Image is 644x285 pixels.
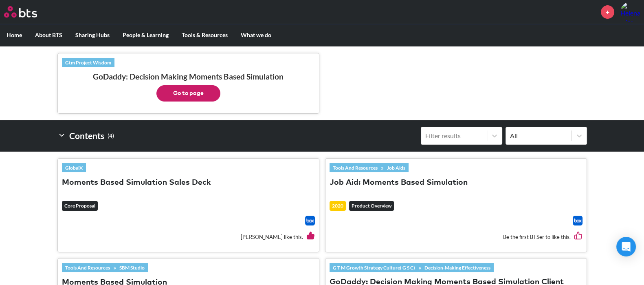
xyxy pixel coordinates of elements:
a: Go home [4,6,52,18]
a: SBM Studio [116,263,148,272]
a: G T M Growth Strategy Culture( G S C) [330,263,418,272]
div: » [62,263,148,272]
img: Box logo [305,216,315,225]
img: Box logo [573,216,582,225]
a: + [601,5,614,19]
label: What we do [234,24,278,46]
div: 2020 [330,201,346,211]
div: Open Intercom Messenger [616,237,636,256]
a: Profile [620,2,640,22]
div: All [510,131,567,140]
em: Product Overview [349,201,394,211]
button: Go to page [156,85,220,102]
a: Gtm Project Wisdom [62,58,114,67]
h2: Contents [57,127,114,145]
button: Moments Based Simulation Sales Deck [62,177,211,188]
img: BTS Logo [4,6,37,18]
a: Download file from Box [573,216,582,225]
div: » [330,263,494,272]
button: Job Aid: Moments Based Simulation [330,177,468,188]
a: Tools And Resources [330,163,381,172]
label: Tools & Resources [175,24,234,46]
a: GlobalX [62,163,86,172]
div: [PERSON_NAME] like this. [62,225,315,248]
div: » [330,163,409,172]
label: Sharing Hubs [69,24,116,46]
label: About BTS [29,24,69,46]
img: Helena Woodcock [620,2,640,22]
label: People & Learning [116,24,175,46]
div: Filter results [425,131,483,140]
a: Job Aids [384,163,409,172]
em: Core Proposal [62,201,98,211]
h3: GoDaddy: Decision Making Moments Based Simulation [62,72,315,102]
small: ( 4 ) [108,130,114,141]
div: Be the first BTSer to like this. [330,225,582,248]
a: Tools And Resources [62,263,113,272]
a: Download file from Box [305,216,315,225]
a: Decision-Making Effectiveness [421,263,494,272]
